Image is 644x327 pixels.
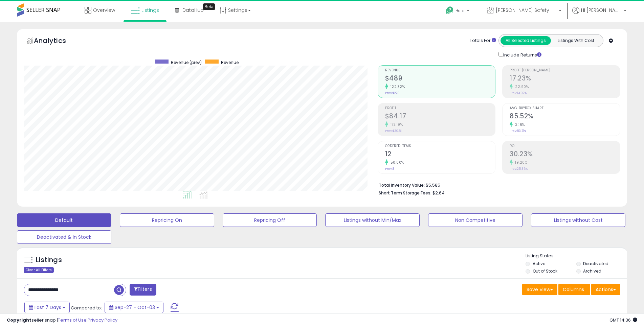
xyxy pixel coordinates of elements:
[510,150,620,159] h2: 30.23%
[583,261,608,266] label: Deactivated
[581,7,622,14] span: Hi [PERSON_NAME]
[388,122,403,127] small: 173.19%
[17,230,111,244] button: Deactivated & In Stock
[496,7,557,14] span: [PERSON_NAME] Safety & Supply
[440,1,476,22] a: Help
[58,317,87,323] a: Terms of Use
[34,36,79,47] h5: Analytics
[510,74,620,84] h2: 17.23%
[388,84,405,89] small: 122.32%
[510,107,620,110] span: Avg. Buybox Share
[141,7,159,14] span: Listings
[7,317,31,323] strong: Copyright
[385,112,495,121] h2: $84.17
[591,284,620,295] button: Actions
[120,213,214,227] button: Repricing On
[105,302,163,313] button: Sep-27 - Oct-03
[428,213,523,227] button: Non Competitive
[385,69,495,72] span: Revenue
[379,190,431,196] b: Short Term Storage Fees:
[36,255,62,265] h5: Listings
[171,60,202,65] span: Revenue (prev)
[493,50,549,59] div: Include Returns
[379,181,615,189] li: $5,585
[388,160,404,165] small: 50.00%
[93,7,115,14] span: Overview
[432,190,445,196] span: $2.64
[510,69,620,72] span: Profit [PERSON_NAME]
[385,150,495,159] h2: 12
[17,213,111,227] button: Default
[71,305,102,311] span: Compared to:
[24,302,70,313] button: Last 7 Days
[182,7,204,14] span: DataHub
[203,3,215,10] div: Tooltip anchor
[558,284,590,295] button: Columns
[325,213,420,227] button: Listings without Min/Max
[513,84,529,89] small: 22.90%
[115,304,155,311] span: Sep-27 - Oct-03
[221,60,239,65] span: Revenue
[510,144,620,148] span: ROI
[385,144,495,148] span: Ordered Items
[385,129,402,133] small: Prev: $30.81
[130,284,156,296] button: Filters
[609,317,637,323] span: 2025-10-11 14:36 GMT
[88,317,117,323] a: Privacy Policy
[510,112,620,121] h2: 85.52%
[551,36,601,45] button: Listings With Cost
[385,91,400,95] small: Prev: $220
[456,8,465,14] span: Help
[379,182,425,188] b: Total Inventory Value:
[583,268,601,274] label: Archived
[513,122,525,127] small: 2.16%
[35,304,61,311] span: Last 7 Days
[533,261,545,266] label: Active
[510,167,528,171] small: Prev: 25.36%
[385,74,495,84] h2: $489
[510,91,527,95] small: Prev: 14.02%
[24,267,54,273] div: Clear All Filters
[531,213,625,227] button: Listings without Cost
[470,38,496,44] div: Totals For
[385,107,495,110] span: Profit
[513,160,527,165] small: 19.20%
[563,286,584,293] span: Columns
[572,7,626,22] a: Hi [PERSON_NAME]
[7,317,117,324] div: seller snap | |
[385,167,394,171] small: Prev: 8
[533,268,557,274] label: Out of Stock
[445,6,454,15] i: Get Help
[522,284,557,295] button: Save View
[510,129,526,133] small: Prev: 83.71%
[223,213,317,227] button: Repricing Off
[501,36,551,45] button: All Selected Listings
[526,253,627,259] p: Listing States:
